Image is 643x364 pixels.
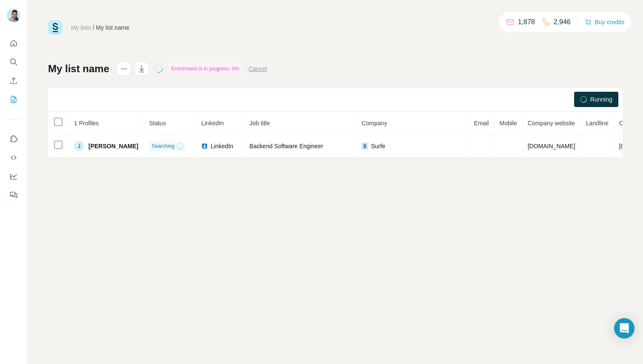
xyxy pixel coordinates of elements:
[74,120,99,127] span: 1 Profiles
[7,73,20,88] button: Enrich CSV
[361,143,368,150] img: company-logo
[7,54,20,70] button: Search
[518,17,535,27] p: 1,878
[586,120,609,127] span: Landline
[585,16,624,28] button: Buy credits
[71,24,91,31] a: My lists
[619,120,640,127] span: Country
[7,187,20,203] button: Feedback
[48,20,63,35] img: Surfe Logo
[151,142,174,150] span: Searching
[7,92,20,107] button: My lists
[7,8,20,22] img: Avatar
[7,169,20,184] button: Dashboard
[201,120,224,127] span: LinkedIn
[7,36,20,51] button: Quick start
[554,17,571,27] p: 2,946
[249,143,323,150] span: Backend Software Engineer
[614,318,634,339] div: Open Intercom Messenger
[371,142,385,150] span: Surfe
[528,143,575,150] span: [DOMAIN_NAME]
[211,142,233,150] span: LinkedIn
[7,150,20,165] button: Use Surfe API
[590,95,612,104] span: Running
[48,62,109,76] h1: My list name
[249,120,270,127] span: Job title
[96,23,130,32] div: My list name
[93,23,94,32] li: /
[528,120,575,127] span: Company website
[248,65,267,73] button: Cancel
[117,62,131,76] button: actions
[361,120,387,127] span: Company
[169,64,242,74] div: Enrichment is in progress: 0%
[74,141,84,151] div: J
[499,120,517,127] span: Mobile
[88,142,138,150] span: [PERSON_NAME]
[201,143,208,150] img: LinkedIn logo
[474,120,489,127] span: Email
[7,131,20,147] button: Use Surfe on LinkedIn
[149,120,166,127] span: Status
